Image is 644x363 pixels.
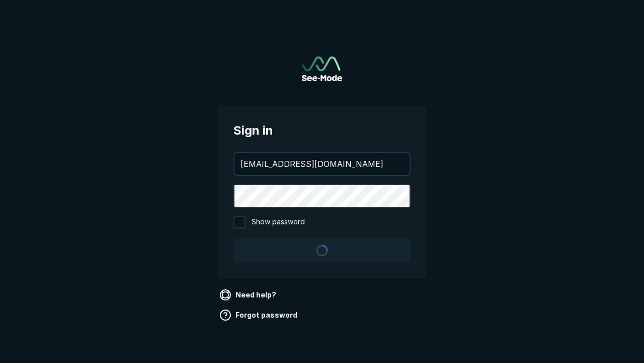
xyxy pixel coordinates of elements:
span: Show password [252,216,305,228]
a: Forgot password [217,307,301,323]
img: See-Mode Logo [302,56,342,81]
a: Go to sign in [302,56,342,81]
span: Sign in [233,122,411,140]
input: your@email.com [234,153,410,175]
a: Need help? [217,287,280,303]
